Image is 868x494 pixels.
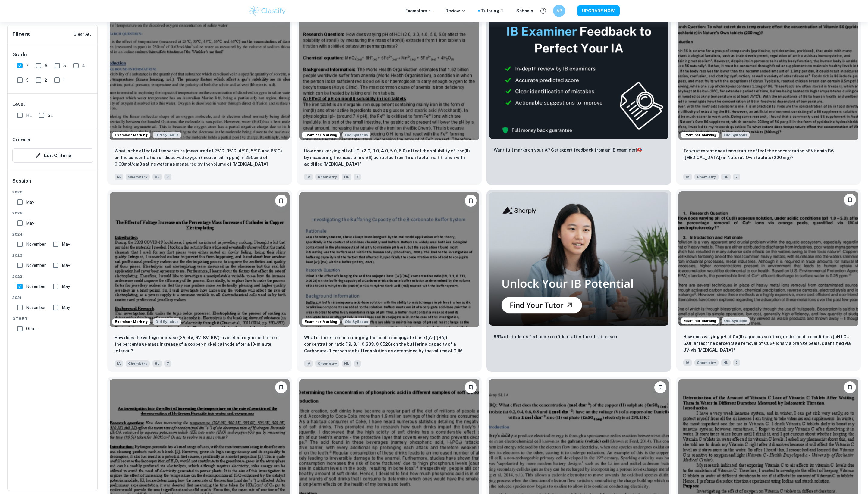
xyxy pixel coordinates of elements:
[153,132,181,138] div: Starting from the May 2025 session, the Chemistry IA requirements have changed. It's OK to refer ...
[115,334,285,354] p: How does the voltage increase (2V, 4V, 6V, 8V, 10V) in an electrolytic cell affect the percentage...
[342,360,351,367] span: HL
[302,319,340,324] span: Examiner Marking
[26,220,34,227] span: May
[299,192,479,327] img: Chemistry IA example thumbnail: What is the effect of changing the acid
[342,318,370,325] span: Old Syllabus
[676,3,861,185] a: Examiner MarkingStarting from the May 2025 session, the Chemistry IA requirements have changed. I...
[494,147,642,153] p: Want full marks on your IA ? Get expert feedback from an IB examiner!
[12,101,93,108] h6: Level
[45,62,47,69] span: 6
[489,192,669,326] img: Thumbnail
[342,174,351,180] span: HL
[62,241,70,248] span: May
[152,174,162,180] span: HL
[683,333,854,353] p: How does varying pH of Cu(II) aqueous solution, under acidic conditions (pH 1.0 – 5.0), affect th...
[297,190,482,372] a: Examiner MarkingStarting from the May 2025 session, the Chemistry IA requirements have changed. I...
[153,318,181,325] span: Old Syllabus
[12,30,30,39] h6: Filters
[733,174,740,180] span: 7
[489,5,669,139] img: Thumbnail
[12,316,93,321] span: Other
[733,359,740,366] span: 7
[342,132,370,138] div: Starting from the May 2025 session, the Chemistry IA requirements have changed. It's OK to refer ...
[354,360,361,367] span: 7
[12,274,93,279] span: 2022
[12,148,93,163] button: Edit Criteria
[107,190,292,372] a: Examiner MarkingStarting from the May 2025 session, the Chemistry IA requirements have changed. I...
[107,3,292,185] a: Examiner MarkingStarting from the May 2025 session, the Chemistry IA requirements have changed. I...
[248,5,287,17] img: Clastify logo
[722,132,750,138] div: Starting from the May 2025 session, the Chemistry IA requirements have changed. It's OK to refer ...
[164,360,171,367] span: 7
[405,8,433,14] p: Exemplars
[844,381,856,393] button: Bookmark
[115,174,123,180] span: IA
[721,174,731,180] span: HL
[304,334,474,355] p: What is the effect of changing the acid to conjugate base ([A-]/[HA]) concentration ratio (19, 3,...
[637,148,642,152] span: 🎯
[12,295,93,300] span: 2021
[26,262,46,269] span: November
[12,189,93,195] span: 2026
[681,132,719,138] span: Examiner Marking
[153,132,181,138] span: Old Syllabus
[164,174,171,180] span: 7
[494,333,617,340] p: 96% of students feel more confident after their first lesson
[694,359,719,366] span: Chemistry
[112,319,150,324] span: Examiner Marking
[683,148,854,161] p: To what extent does temperature effect the concentration of Vitamin B6 (pyridoxine hydrochloride)...
[722,317,750,324] span: Old Syllabus
[486,190,671,372] a: Thumbnail96% of students feel more confident after their first lesson
[63,62,66,69] span: 5
[115,360,123,367] span: IA
[678,191,858,326] img: Chemistry IA example thumbnail: How does varying pH of Cu(II) aqueous so
[110,5,290,140] img: Chemistry IA example thumbnail: What is the effect of temperature (measu
[315,174,339,180] span: Chemistry
[26,241,46,248] span: November
[152,360,162,367] span: HL
[516,8,533,14] a: Schools
[12,232,93,237] span: 2024
[304,148,474,167] p: How does varying pH of HCl (2.0, 3.0, 4.0, 5.0, 6.0) affect the solubility of iron(II) by measuri...
[553,5,565,17] button: AP
[683,359,692,366] span: IA
[299,5,479,140] img: Chemistry IA example thumbnail: How does varying pH of HCl (2.0, 3.0, 4.
[722,317,750,324] div: Starting from the May 2025 session, the Chemistry IA requirements have changed. It's OK to refer ...
[694,174,719,180] span: Chemistry
[302,132,340,138] span: Examiner Marking
[62,304,70,311] span: May
[538,6,548,16] button: Help and Feedback
[26,112,32,119] span: HL
[26,199,34,205] span: May
[465,381,477,393] button: Bookmark
[72,30,93,39] button: Clear All
[678,5,858,140] img: Chemistry IA example thumbnail: To what extent does temperature effect t
[577,5,620,16] button: UPGRADE NOW
[304,174,313,180] span: IA
[275,195,287,207] button: Bookmark
[342,318,370,325] div: Starting from the May 2025 session, the Chemistry IA requirements have changed. It's OK to refer ...
[26,62,29,69] span: 7
[45,77,47,83] span: 2
[354,174,361,180] span: 7
[676,190,861,372] a: Examiner MarkingStarting from the May 2025 session, the Chemistry IA requirements have changed. I...
[275,381,287,393] button: Bookmark
[12,177,93,189] h6: Session
[681,318,719,324] span: Examiner Marking
[12,51,93,58] h6: Grade
[110,192,290,327] img: Chemistry IA example thumbnail: How does the voltage increase (2V, 4V, 6
[26,77,29,83] span: 3
[315,360,339,367] span: Chemistry
[62,262,70,269] span: May
[126,174,150,180] span: Chemistry
[112,132,150,138] span: Examiner Marking
[481,8,504,14] a: Tutoring
[126,360,150,367] span: Chemistry
[486,3,671,185] a: ThumbnailWant full marks on yourIA? Get expert feedback from an IB examiner!
[48,112,53,119] span: SL
[304,360,313,367] span: IA
[26,304,46,311] span: November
